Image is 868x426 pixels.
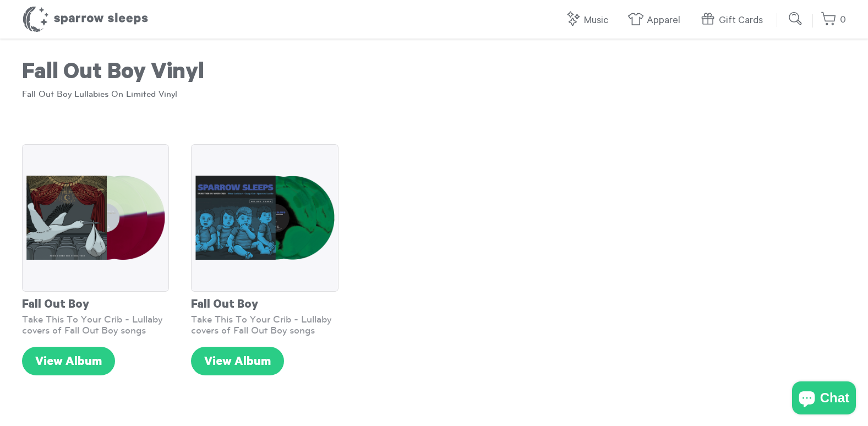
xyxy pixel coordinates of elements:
[191,292,338,314] div: Fall Out Boy
[700,9,768,32] a: Gift Cards
[22,144,169,291] img: SS_FUTST_SSEXCLUSIVE_6d2c3e95-2d39-4810-a4f6-2e3a860c2b91_grande.png
[627,9,686,32] a: Apparel
[821,8,846,32] a: 0
[191,314,338,336] div: Take This To Your Crib - Lullaby covers of Fall Out Boy songs
[789,381,859,417] inbox-online-store-chat: Shopify online store chat
[22,347,115,375] a: View Album
[565,9,614,32] a: Music
[785,8,807,30] input: Submit
[191,347,284,375] a: View Album
[22,88,846,100] p: Fall Out Boy Lullabies On Limited Vinyl
[22,292,169,314] div: Fall Out Boy
[191,144,338,291] img: SS_TTTYC_GREEN_grande.png
[22,314,169,336] div: Take This To Your Crib - Lullaby covers of Fall Out Boy songs
[22,61,846,88] h1: Fall Out Boy Vinyl
[22,6,149,33] h1: Sparrow Sleeps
